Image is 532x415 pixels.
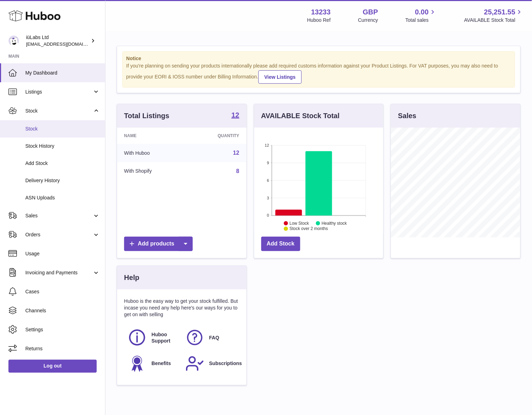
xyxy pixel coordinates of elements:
[25,89,92,95] span: Listings
[126,55,511,62] strong: Notice
[126,63,511,84] div: If you're planning on sending your products internationally please add required customs informati...
[26,41,103,47] span: [EMAIL_ADDRESS][DOMAIN_NAME]
[258,70,302,84] a: View Listings
[233,150,239,156] a: 12
[26,34,89,47] div: iüLabs Ltd
[311,7,331,17] strong: 13233
[261,237,300,251] a: Add Stock
[290,221,309,226] text: Low Stock
[25,160,100,167] span: Add Stock
[117,128,187,144] th: Name
[8,36,19,46] img: info@iulabs.co
[265,143,269,147] text: 12
[307,17,331,24] div: Huboo Ref
[117,144,187,162] td: With Huboo
[398,111,416,121] h3: Sales
[236,168,239,174] a: 8
[464,7,524,24] a: 25,251.55 AVAILABLE Stock Total
[25,269,92,276] span: Invoicing and Payments
[322,221,347,226] text: Healthy stock
[267,213,269,218] text: 0
[152,331,178,345] span: Huboo Support
[185,328,236,347] a: FAQ
[25,126,100,132] span: Stock
[25,307,100,314] span: Channels
[187,128,246,144] th: Quantity
[128,328,178,347] a: Huboo Support
[25,212,92,219] span: Sales
[415,7,429,17] span: 0.00
[231,111,239,120] a: 12
[484,7,515,17] span: 25,251.55
[152,360,171,367] span: Benefits
[25,250,100,257] span: Usage
[185,354,236,373] a: Subscriptions
[124,298,239,318] p: Huboo is the easy way to get your stock fulfilled. But incase you need any help here's our ways f...
[261,111,340,121] h3: AVAILABLE Stock Total
[25,326,100,333] span: Settings
[405,17,437,24] span: Total sales
[8,360,97,372] a: Log out
[128,354,178,373] a: Benefits
[209,334,219,341] span: FAQ
[358,17,378,24] div: Currency
[231,111,239,119] strong: 12
[25,194,100,201] span: ASN Uploads
[124,237,193,251] a: Add products
[464,17,524,24] span: AVAILABLE Stock Total
[25,288,100,295] span: Cases
[124,273,139,282] h3: Help
[267,178,269,183] text: 6
[25,108,92,114] span: Stock
[117,162,187,180] td: With Shopify
[363,7,378,17] strong: GBP
[209,360,242,367] span: Subscriptions
[124,111,169,121] h3: Total Listings
[25,143,100,149] span: Stock History
[25,70,100,76] span: My Dashboard
[290,226,328,231] text: Stock over 2 months
[25,231,92,238] span: Orders
[267,161,269,165] text: 9
[25,345,100,352] span: Returns
[25,177,100,184] span: Delivery History
[267,196,269,200] text: 3
[405,7,437,24] a: 0.00 Total sales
